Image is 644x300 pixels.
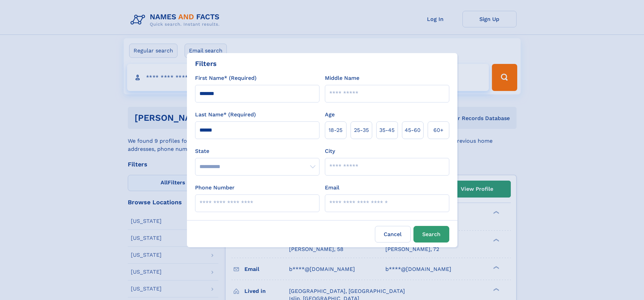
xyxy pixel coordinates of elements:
[325,147,335,155] label: City
[379,126,395,134] span: 35‑45
[405,126,421,134] span: 45‑60
[433,126,444,134] span: 60+
[195,111,256,119] label: Last Name* (Required)
[354,126,369,134] span: 25‑35
[195,147,319,155] label: State
[325,111,335,119] label: Age
[329,126,342,134] span: 18‑25
[195,184,235,192] label: Phone Number
[413,226,449,243] button: Search
[325,184,339,192] label: Email
[375,226,411,243] label: Cancel
[195,59,217,69] div: Filters
[195,74,257,82] label: First Name* (Required)
[325,74,359,82] label: Middle Name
